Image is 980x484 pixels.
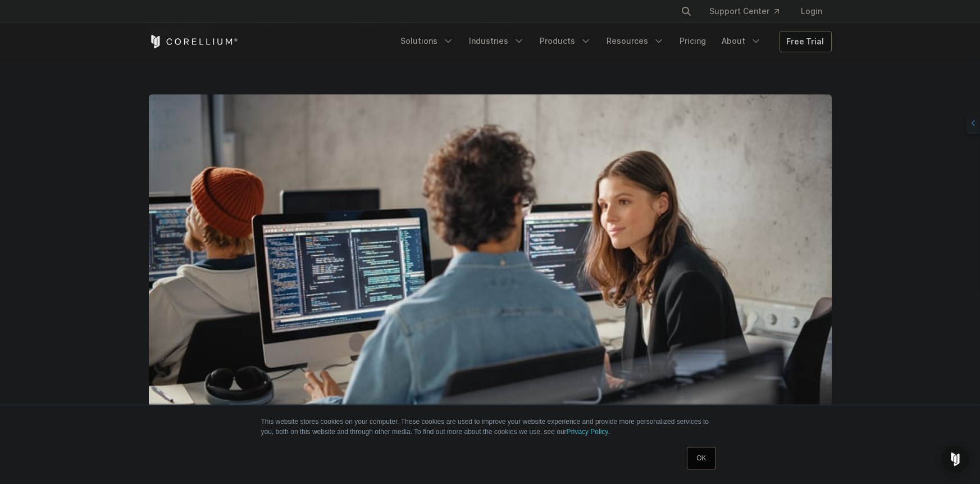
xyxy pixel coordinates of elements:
[673,31,713,51] a: Pricing
[394,31,461,51] a: Solutions
[792,1,832,21] a: Login
[715,31,768,51] a: About
[667,1,832,21] div: Navigation Menu
[676,1,696,21] button: Search
[701,1,788,21] a: Support Center
[394,31,832,52] div: Navigation Menu
[149,35,238,48] a: Corellium Home
[261,417,719,437] p: This website stores cookies on your computer. These cookies are used to improve your website expe...
[942,446,969,473] div: Open Intercom Messenger
[600,31,671,51] a: Resources
[687,447,715,469] a: OK
[534,31,598,51] a: Products
[567,428,610,436] a: Privacy Policy.
[780,31,831,52] a: Free Trial
[463,31,531,51] a: Industries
